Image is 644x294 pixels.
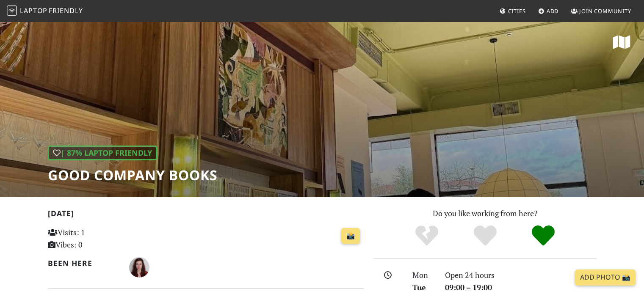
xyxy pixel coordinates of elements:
[48,226,146,251] p: Visits: 1 Vibes: 0
[48,209,364,221] h2: [DATE]
[567,3,635,19] a: Join Community
[535,3,562,19] a: Add
[48,259,119,268] h2: Been here
[20,6,47,15] span: Laptop
[456,224,514,247] div: Yes
[48,146,157,160] div: | 87% Laptop Friendly
[440,269,602,281] div: Open 24 hours
[440,281,602,294] div: 09:00 – 19:00
[407,269,439,281] div: Mon
[398,224,456,247] div: No
[49,6,83,15] span: Friendly
[129,257,149,278] img: 5800-ana.jpg
[374,207,597,220] p: Do you like working from here?
[514,224,572,247] div: Definitely!
[341,228,360,244] a: 📸
[579,7,631,15] span: Join Community
[48,167,218,183] h1: Good Company Books
[407,281,439,294] div: Tue
[575,269,636,286] a: Add Photo 📸
[496,3,529,19] a: Cities
[547,7,559,15] span: Add
[129,261,149,272] span: Ana Venâncio
[7,5,17,16] img: LaptopFriendly
[508,7,526,15] span: Cities
[7,4,83,19] a: LaptopFriendly LaptopFriendly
